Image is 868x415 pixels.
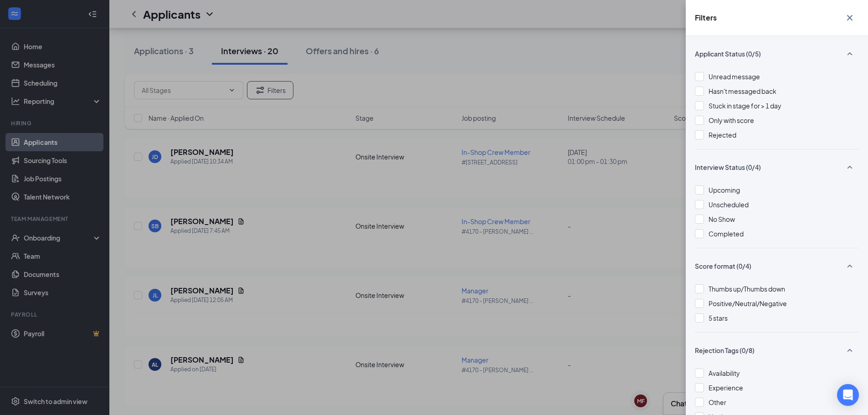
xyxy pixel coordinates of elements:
[709,299,787,307] span: Positive/Neutral/Negative
[709,131,736,139] span: Rejected
[837,384,859,406] div: Open Intercom Messenger
[695,261,751,271] span: Score format (0/4)
[709,230,744,238] span: Completed
[841,45,859,62] button: SmallChevronUp
[709,369,740,377] span: Availability
[844,12,855,23] svg: Cross
[709,215,735,223] span: No Show
[695,13,717,23] h5: Filters
[709,116,754,124] span: Only with score
[695,346,755,355] span: Rejection Tags (0/8)
[841,342,859,359] button: SmallChevronUp
[709,398,726,406] span: Other
[844,48,855,59] svg: SmallChevronUp
[695,49,761,58] span: Applicant Status (0/5)
[709,200,749,209] span: Unscheduled
[709,314,728,322] span: 5 stars
[841,159,859,176] button: SmallChevronUp
[709,102,781,110] span: Stuck in stage for > 1 day
[844,261,855,272] svg: SmallChevronUp
[844,345,855,356] svg: SmallChevronUp
[695,163,761,172] span: Interview Status (0/4)
[841,257,859,275] button: SmallChevronUp
[841,9,859,26] button: Cross
[709,384,743,392] span: Experience
[844,162,855,173] svg: SmallChevronUp
[709,72,760,81] span: Unread message
[709,285,785,293] span: Thumbs up/Thumbs down
[709,87,776,95] span: Hasn't messaged back
[709,186,740,194] span: Upcoming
